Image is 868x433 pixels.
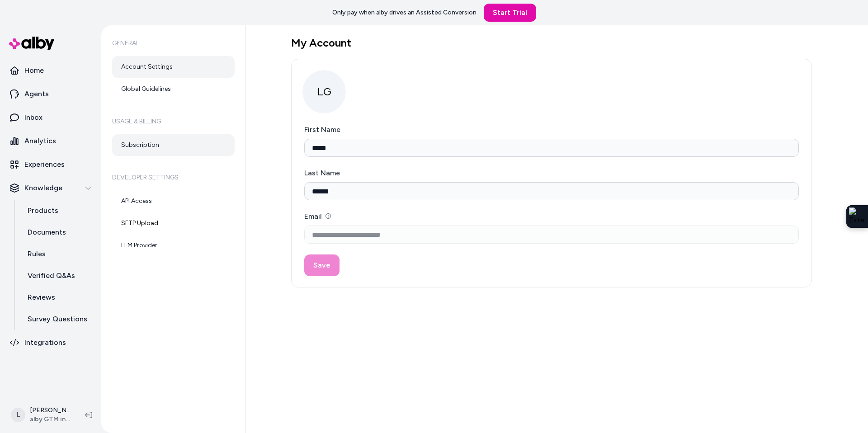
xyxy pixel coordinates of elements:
span: alby GTM internal [30,415,71,424]
a: Agents [4,83,98,105]
a: Home [4,60,98,81]
label: Last Name [304,169,340,177]
a: Products [19,200,98,221]
a: Verified Q&As [19,265,98,287]
button: Knowledge [4,177,98,199]
p: Experiences [24,159,65,170]
h6: General [112,31,235,56]
p: Reviews [28,292,55,303]
p: Knowledge [24,183,62,193]
span: L [11,408,25,422]
button: L[PERSON_NAME]alby GTM internal [5,400,78,429]
label: Email [304,212,331,221]
p: Inbox [24,112,42,123]
a: SFTP Upload [112,212,235,234]
h6: Usage & Billing [112,109,235,134]
a: Global Guidelines [112,78,235,100]
p: Survey Questions [28,314,87,325]
a: Documents [19,221,98,243]
a: API Access [112,190,235,212]
a: Inbox [4,107,98,128]
span: LG [302,70,346,113]
a: Start Trial [484,4,536,22]
img: alby Logo [9,37,54,50]
a: Account Settings [112,56,235,78]
p: [PERSON_NAME] [30,406,71,415]
label: First Name [304,125,340,134]
p: Integrations [24,337,66,348]
h1: My Account [291,36,812,50]
p: Agents [24,89,49,99]
p: Documents [28,227,66,238]
p: Analytics [24,136,56,146]
p: Verified Q&As [28,270,75,281]
p: Home [24,65,44,76]
h6: Developer Settings [112,165,235,190]
p: Products [28,205,58,216]
a: LLM Provider [112,235,235,256]
a: Analytics [4,130,98,152]
button: Email [325,213,331,219]
a: Experiences [4,154,98,175]
a: Reviews [19,287,98,308]
a: Survey Questions [19,308,98,330]
a: Integrations [4,332,98,353]
p: Only pay when alby drives an Assisted Conversion [332,8,476,17]
a: Subscription [112,134,235,156]
a: Rules [19,243,98,265]
p: Rules [28,249,46,259]
img: Extension Icon [849,207,865,226]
